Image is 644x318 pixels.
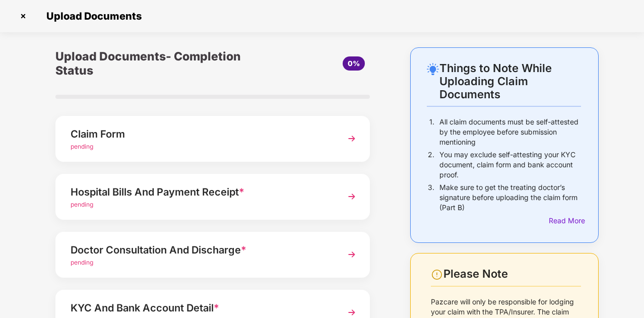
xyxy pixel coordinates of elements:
p: 2. [428,150,434,180]
img: svg+xml;base64,PHN2ZyBpZD0iTmV4dCIgeG1sbnM9Imh0dHA6Ly93d3cudzMub3JnLzIwMDAvc3ZnIiB3aWR0aD0iMzYiIG... [343,245,361,264]
p: Make sure to get the treating doctor’s signature before uploading the claim form (Part B) [439,182,581,213]
span: pending [71,201,93,208]
p: You may exclude self-attesting your KYC document, claim form and bank account proof. [439,150,581,180]
div: Read More [549,215,581,226]
p: All claim documents must be self-attested by the employee before submission mentioning [439,117,581,147]
div: Hospital Bills And Payment Receipt [71,184,331,200]
img: svg+xml;base64,PHN2ZyBpZD0iV2FybmluZ18tXzI0eDI0IiBkYXRhLW5hbWU9Ildhcm5pbmcgLSAyNHgyNCIgeG1sbnM9Im... [431,269,443,281]
span: pending [71,143,93,150]
img: svg+xml;base64,PHN2ZyBpZD0iTmV4dCIgeG1sbnM9Imh0dHA6Ly93d3cudzMub3JnLzIwMDAvc3ZnIiB3aWR0aD0iMzYiIG... [343,187,361,206]
div: Claim Form [71,126,331,142]
div: Please Note [443,267,581,281]
img: svg+xml;base64,PHN2ZyBpZD0iTmV4dCIgeG1sbnM9Imh0dHA6Ly93d3cudzMub3JnLzIwMDAvc3ZnIiB3aWR0aD0iMzYiIG... [343,130,361,148]
img: svg+xml;base64,PHN2ZyBpZD0iQ3Jvc3MtMzJ4MzIiIHhtbG5zPSJodHRwOi8vd3d3LnczLm9yZy8yMDAwL3N2ZyIgd2lkdG... [15,8,31,24]
span: pending [71,259,93,266]
span: Upload Documents [36,10,147,22]
div: KYC And Bank Account Detail [71,300,331,316]
p: 1. [429,117,434,147]
div: Doctor Consultation And Discharge [71,242,331,258]
div: Things to Note While Uploading Claim Documents [439,61,581,101]
div: Upload Documents- Completion Status [55,47,265,80]
span: 0% [348,59,360,68]
p: 3. [428,182,434,213]
img: svg+xml;base64,PHN2ZyB4bWxucz0iaHR0cDovL3d3dy53My5vcmcvMjAwMC9zdmciIHdpZHRoPSIyNC4wOTMiIGhlaWdodD... [427,63,439,75]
